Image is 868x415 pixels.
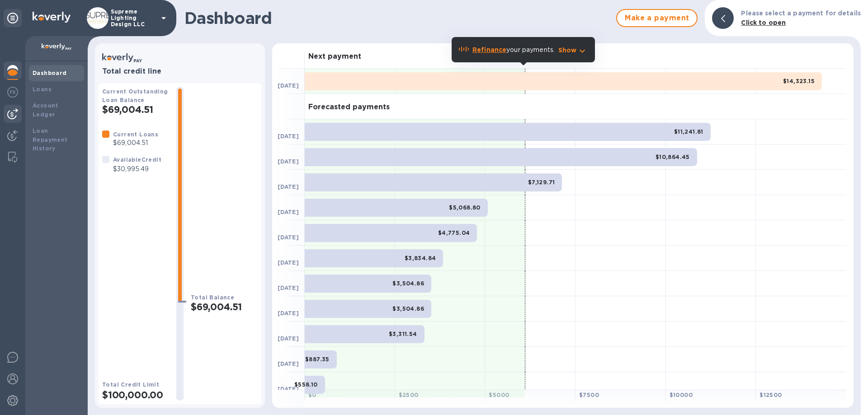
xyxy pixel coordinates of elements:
[472,46,506,53] b: Refinance
[656,154,690,160] b: $10,864.45
[278,259,299,266] b: [DATE]
[113,156,161,163] b: Available Credit
[113,164,161,174] p: $30,995.49
[305,356,330,363] b: $887.35
[33,86,52,93] b: Loans
[33,70,67,76] b: Dashboard
[558,46,577,55] p: Show
[558,46,588,55] button: Show
[33,127,68,152] b: Loan Repayment History
[392,305,424,312] b: $3,504.86
[670,392,693,398] b: $ 10000
[528,179,555,186] b: $7,129.71
[102,104,169,115] h2: $69,004.51
[102,88,168,103] b: Current Outstanding Loan Balance
[33,12,71,23] img: Logo
[33,102,58,118] b: Account Ledger
[294,381,318,388] b: $558.10
[278,158,299,165] b: [DATE]
[674,128,703,135] b: $11,241.81
[759,392,782,398] b: $ 12500
[102,67,258,76] h3: Total credit line
[7,87,18,98] img: Foreign exchange
[783,78,815,84] b: $14,323.15
[4,9,22,27] div: Unpin categories
[278,234,299,241] b: [DATE]
[102,389,169,401] h2: $100,000.00
[278,133,299,140] b: [DATE]
[102,381,159,388] b: Total Credit Limit
[438,229,470,236] b: $4,775.04
[616,9,698,27] button: Make a payment
[278,310,299,317] b: [DATE]
[741,19,786,26] b: Click to open
[191,301,258,312] h2: $69,004.51
[741,9,861,17] b: Please select a payment for details
[278,284,299,291] b: [DATE]
[579,392,599,398] b: $ 7500
[389,331,417,337] b: $3,311.54
[392,280,424,287] b: $3,504.86
[405,255,436,261] b: $3,834.84
[113,131,158,138] b: Current Loans
[278,82,299,89] b: [DATE]
[191,294,234,301] b: Total Balance
[308,52,361,61] h3: Next payment
[113,138,158,148] p: $69,004.51
[278,209,299,215] b: [DATE]
[472,45,555,55] p: your payments.
[308,103,390,112] h3: Forecasted payments
[278,360,299,367] b: [DATE]
[184,9,612,28] h1: Dashboard
[278,335,299,342] b: [DATE]
[111,9,156,28] p: Supreme Lighting Design LLC
[449,204,481,211] b: $5,068.80
[624,13,689,23] span: Make a payment
[278,386,299,392] b: [DATE]
[278,183,299,190] b: [DATE]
